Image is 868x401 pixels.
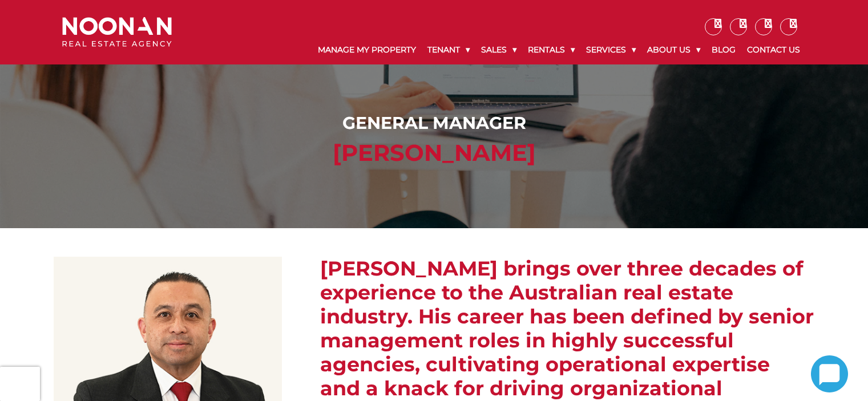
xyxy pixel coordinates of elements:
a: Blog [706,35,741,64]
img: Noonan Real Estate Agency [62,17,172,47]
a: Services [580,35,641,64]
a: Tenant [422,35,475,64]
a: Contact Us [741,35,806,64]
a: About Us [641,35,706,64]
h1: General Manager [65,113,803,133]
a: Sales [475,35,522,64]
h2: [PERSON_NAME] [65,139,803,167]
a: Rentals [522,35,580,64]
a: Manage My Property [312,35,422,64]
